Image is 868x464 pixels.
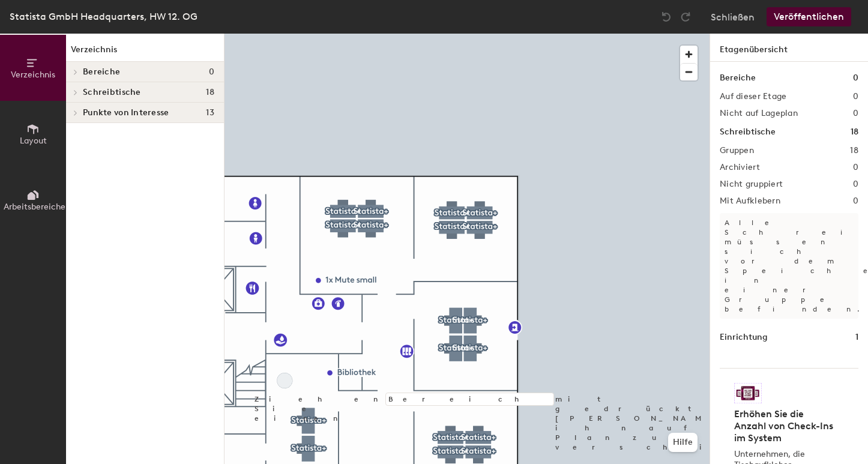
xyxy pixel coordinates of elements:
h2: Gruppen [720,146,754,155]
h4: Erhöhen Sie die Anzahl von Check-Ins im System [734,408,837,444]
h1: Einrichtung [720,331,768,344]
span: 0 [209,67,214,77]
p: Alle Schreibtische müssen sich vor dem Speichern in einer Gruppe befinden. [720,213,858,319]
img: Redo [680,11,692,23]
span: Schreibtische [83,88,141,97]
h2: 18 [850,146,858,155]
span: Arbeitsbereiche [4,202,65,212]
h2: Nicht auf Lageplan [720,109,798,118]
span: Punkte von Interesse [83,108,169,118]
h2: Nicht gruppiert [720,179,783,189]
span: 18 [206,88,214,97]
h1: Verzeichnis [66,43,224,62]
h2: 0 [853,179,858,189]
span: Verzeichnis [11,70,55,80]
h2: Auf dieser Etage [720,92,786,101]
h2: 0 [853,109,858,118]
h1: 18 [851,125,858,139]
h1: Schreibtische [720,125,776,139]
img: Aufkleber Logo [734,383,762,403]
span: 13 [206,108,214,118]
img: Undo [660,11,672,23]
h2: 0 [853,196,858,206]
button: Schließen [711,7,755,26]
span: Bereiche [83,67,120,77]
h1: Etagenübersicht [710,34,868,62]
div: Statista GmbH Headquarters, HW 12. OG [10,9,197,24]
h2: Mit Aufklebern [720,196,780,206]
h2: 0 [853,163,858,172]
button: Hilfe [668,433,698,452]
span: Layout [20,136,47,146]
h1: 1 [855,331,858,344]
h1: 0 [853,71,858,85]
h1: Bereiche [720,71,756,85]
button: Veröffentlichen [767,7,851,26]
h2: Archiviert [720,163,760,172]
h2: 0 [853,92,858,101]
